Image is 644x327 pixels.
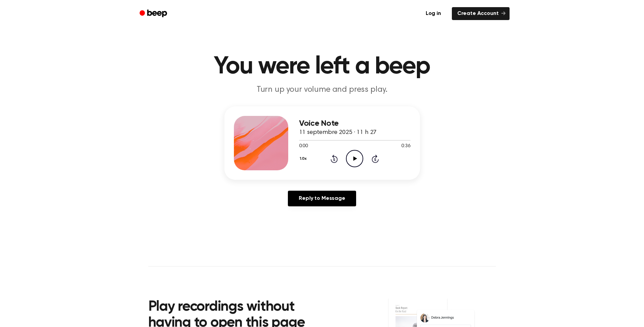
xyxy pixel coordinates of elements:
a: Beep [135,7,173,20]
span: 0:36 [401,143,410,150]
button: 1.0x [299,153,309,165]
a: Log in [419,6,448,21]
a: Create Account [452,7,510,20]
p: Turn up your volume and press play. [192,84,453,96]
h1: You were left a beep [148,54,496,79]
span: 11 septembre 2025 · 11 h 27 [299,130,377,136]
a: Reply to Message [288,191,356,206]
span: 0:00 [299,143,308,150]
h3: Voice Note [299,119,410,128]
